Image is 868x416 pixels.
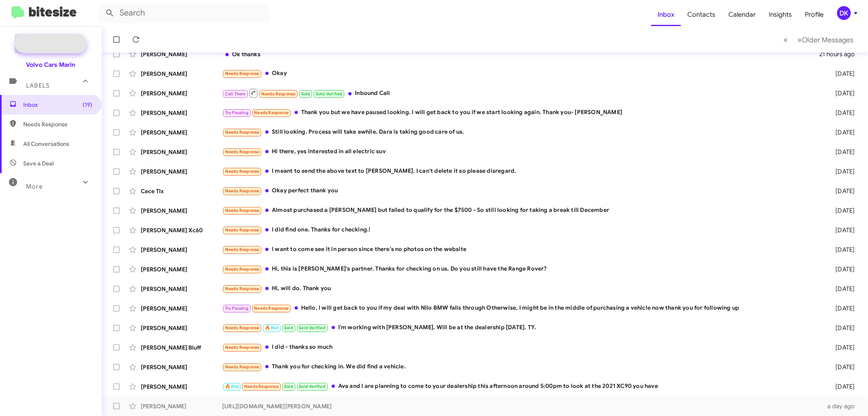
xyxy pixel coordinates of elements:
[778,31,793,48] button: Previous
[222,108,821,117] div: Thank you but we have paused looking. I will get back to you if we start looking again. Thank you...
[779,31,858,48] nav: Page navigation example
[830,6,859,20] button: DK
[141,148,222,156] div: [PERSON_NAME]
[821,285,861,293] div: [DATE]
[39,40,81,48] span: New Campaign
[821,265,861,273] div: [DATE]
[651,3,681,26] a: Inbox
[265,325,279,330] span: 🔥 Hot
[141,89,222,97] div: [PERSON_NAME]
[222,402,821,410] div: [URL][DOMAIN_NAME][PERSON_NAME]
[222,69,821,78] div: Okay
[141,226,222,234] div: [PERSON_NAME] Xc60
[225,188,260,194] span: Needs Response
[225,71,260,76] span: Needs Response
[225,169,260,174] span: Needs Response
[141,343,222,352] div: [PERSON_NAME] Bluff
[141,363,222,371] div: [PERSON_NAME]
[141,109,222,117] div: [PERSON_NAME]
[141,50,222,58] div: [PERSON_NAME]
[225,364,260,370] span: Needs Response
[222,186,821,196] div: Okay perfect thank you
[821,226,861,234] div: [DATE]
[821,167,861,176] div: [DATE]
[141,167,222,176] div: [PERSON_NAME]
[821,343,861,352] div: [DATE]
[222,128,821,137] div: Still looking. Process will take awhile. Dara is taking good care of us.
[821,109,861,117] div: [DATE]
[141,70,222,78] div: [PERSON_NAME]
[299,384,326,389] span: Sold Verified
[837,6,851,20] div: DK
[23,101,92,109] span: Inbox
[225,208,260,213] span: Needs Response
[15,34,87,53] a: New Campaign
[821,89,861,97] div: [DATE]
[222,264,821,274] div: Hi, this is [PERSON_NAME]'s partner. Thanks for checking on us. Do you still have the Range Rover?
[762,3,798,26] a: Insights
[141,246,222,254] div: [PERSON_NAME]
[225,384,239,389] span: 🔥 Hot
[819,50,861,58] div: 21 hours ago
[261,91,296,97] span: Needs Response
[26,61,76,69] div: Volvo Cars Marin
[141,265,222,273] div: [PERSON_NAME]
[225,266,260,272] span: Needs Response
[225,110,249,115] span: Try Pausing
[821,324,861,332] div: [DATE]
[821,304,861,313] div: [DATE]
[802,35,853,44] span: Older Messages
[225,325,260,330] span: Needs Response
[821,70,861,78] div: [DATE]
[681,3,722,26] a: Contacts
[722,3,762,26] a: Calendar
[821,128,861,136] div: [DATE]
[23,120,92,128] span: Needs Response
[141,383,222,391] div: [PERSON_NAME]
[222,50,819,58] div: Ok thanks
[23,140,69,148] span: All Conversations
[821,148,861,156] div: [DATE]
[26,82,50,89] span: Labels
[821,383,861,391] div: [DATE]
[254,110,289,115] span: Needs Response
[222,382,821,391] div: Ava and I are planning to come to your dealership this afternoon around 5:00pm to look at the 202...
[222,304,821,313] div: Hello, I will get back to you if my deal with Nilo BMW falls through Otherwise, I might be in the...
[225,306,249,311] span: Try Pausing
[225,286,260,291] span: Needs Response
[26,183,43,190] span: More
[141,324,222,332] div: [PERSON_NAME]
[222,206,821,215] div: Almost purchased a [PERSON_NAME] but failed to qualify for the $7500 - So still looking for takin...
[222,88,821,98] div: Inbound Call
[141,128,222,136] div: [PERSON_NAME]
[797,35,802,45] span: »
[141,402,222,410] div: [PERSON_NAME]
[225,130,260,135] span: Needs Response
[222,284,821,293] div: Hi, will do. Thank you
[284,384,293,389] span: Sold
[225,91,246,97] span: Call Them
[222,362,821,372] div: Thank you for checking in. We did find a vehicle.
[301,91,310,97] span: Sold
[225,345,260,350] span: Needs Response
[141,187,222,195] div: Cece Tlx
[98,3,269,23] input: Search
[254,306,289,311] span: Needs Response
[798,3,830,26] a: Profile
[299,325,326,330] span: Sold Verified
[783,35,788,45] span: «
[222,323,821,332] div: I'm working with [PERSON_NAME]. Will be at the dealership [DATE]. TY.
[821,187,861,195] div: [DATE]
[225,247,260,252] span: Needs Response
[284,325,293,330] span: Sold
[222,225,821,235] div: I did find one. Thanks for checking.!
[222,147,821,156] div: Hi there, yes interested in all electric suv
[83,101,92,109] span: (19)
[222,245,821,254] div: I want to come see it in person since there's no photos on the website
[23,159,54,167] span: Save a Deal
[316,91,343,97] span: Sold Verified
